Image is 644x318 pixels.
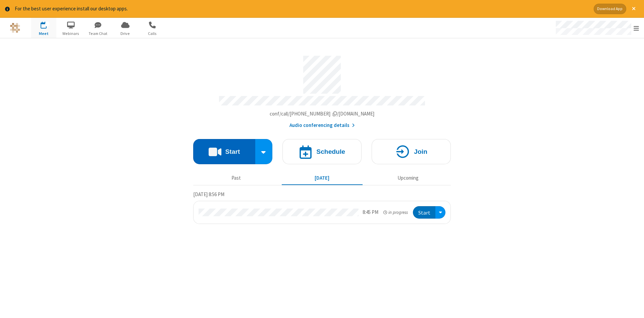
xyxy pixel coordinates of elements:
[435,206,445,219] div: Open menu
[225,148,240,155] h4: Start
[45,21,50,27] div: 1
[372,139,451,164] button: Join
[414,148,427,155] h4: Join
[193,51,451,129] section: Account details
[316,148,345,155] h4: Schedule
[10,23,20,33] img: QA Selenium DO NOT DELETE OR CHANGE
[113,31,138,37] span: Drive
[58,31,84,37] span: Webinars
[282,172,363,185] button: [DATE]
[270,110,375,117] span: Copy my meeting room link
[363,209,378,216] div: 8:45 PM
[413,206,435,219] button: Start
[193,190,451,224] section: Today's Meetings
[193,191,224,197] span: [DATE] 8:56 PM
[193,139,255,164] button: Start
[383,209,408,216] em: in progress
[594,4,626,14] button: Download App
[2,18,28,38] button: Logo
[270,110,375,118] button: Copy my meeting room linkCopy my meeting room link
[289,122,355,129] button: Audio conferencing details
[368,172,448,185] button: Upcoming
[196,172,277,185] button: Past
[31,31,56,37] span: Meet
[549,18,644,38] div: Open menu
[15,5,589,13] div: For the best user experience install our desktop apps.
[282,139,362,164] button: Schedule
[629,4,639,14] button: Close alert
[86,31,111,37] span: Team Chat
[255,139,273,164] div: Start conference options
[140,31,165,37] span: Calls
